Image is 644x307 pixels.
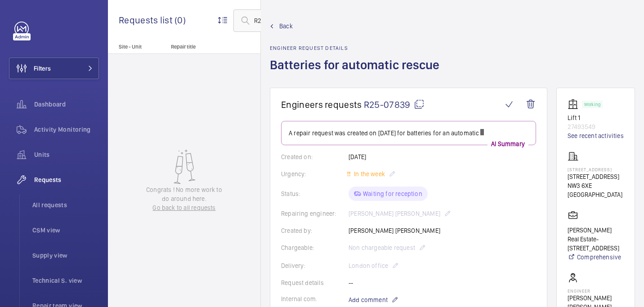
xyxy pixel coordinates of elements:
p: [PERSON_NAME] Real Estate- [STREET_ADDRESS] [568,226,624,253]
p: [STREET_ADDRESS] [568,167,624,172]
a: Comprehensive [568,253,624,262]
p: Working [584,103,600,106]
h2: Engineer request details [270,45,445,51]
span: Back [279,22,293,31]
h1: Batteries for automatic rescue [270,57,445,88]
a: Go back to all requests [142,203,227,212]
p: AI Summary [487,139,528,148]
span: Engineers requests [281,99,362,110]
span: Dashboard [34,100,99,109]
a: See recent activities [568,131,624,140]
span: CSM view [32,226,99,235]
span: Filters [34,64,51,73]
span: All requests [32,200,99,209]
span: Requests list [119,14,174,26]
span: Add comment [349,295,388,304]
p: NW3 6XE [GEOGRAPHIC_DATA] [568,181,624,199]
p: 27493549 [568,122,624,131]
button: Filters [9,58,99,79]
p: Engineer [568,288,624,294]
p: [STREET_ADDRESS] [568,172,624,181]
p: Lift 1 [568,113,624,122]
span: Activity Monitoring [34,125,99,134]
span: Requests [34,175,99,184]
p: A repair request was created on [DATE] for batteries for an automatic [289,129,528,138]
span: Units [34,150,99,159]
img: elevator.svg [568,99,582,110]
span: Supply view [32,251,99,260]
p: Site - Unit [108,44,167,50]
p: Repair title [171,44,230,50]
p: Congrats ! No more work to do around here. [142,185,227,203]
input: Search by request or quote number [233,9,378,32]
span: Technical S. view [32,276,99,285]
span: R25-07839 [364,99,425,110]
